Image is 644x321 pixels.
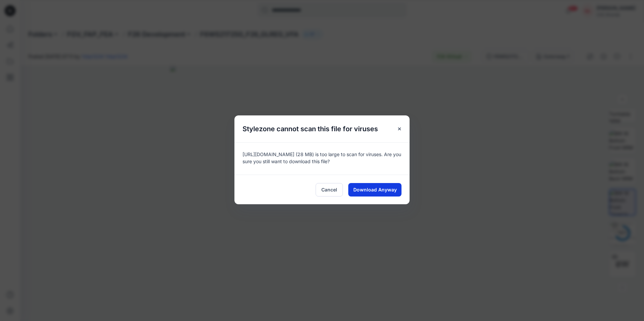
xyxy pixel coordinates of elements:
button: Cancel [316,183,343,197]
button: Close [393,123,406,135]
span: Download Anyway [353,186,397,193]
button: Download Anyway [348,183,401,197]
span: Cancel [321,186,337,193]
div: [URL][DOMAIN_NAME] (28 MB) is too large to scan for viruses. Are you sure you still want to downl... [234,142,410,175]
h5: Stylezone cannot scan this file for viruses [234,115,386,142]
